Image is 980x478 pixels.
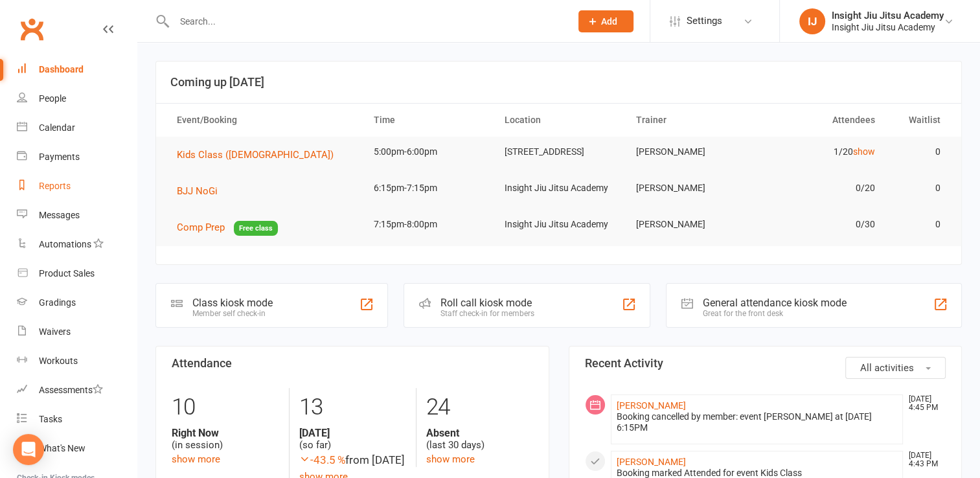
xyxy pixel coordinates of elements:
div: Insight Jiu Jitsu Academy [832,10,944,21]
div: Dashboard [39,64,84,74]
button: All activities [845,357,946,379]
td: [PERSON_NAME] [624,173,756,203]
a: Dashboard [17,55,137,84]
div: Messages [39,210,80,220]
th: Attendees [755,104,887,137]
td: [PERSON_NAME] [624,137,756,167]
div: Workouts [39,356,78,366]
button: Add [578,10,633,32]
span: -43.5 % [299,453,345,466]
button: Kids Class ([DEMOGRAPHIC_DATA]) [177,147,343,163]
td: 0/20 [755,173,887,203]
div: Member self check-in [192,309,273,318]
button: Comp PrepFree class [177,220,278,236]
td: 7:15pm-8:00pm [362,209,494,240]
a: Product Sales [17,259,137,288]
a: Workouts [17,347,137,376]
div: (in session) [172,427,279,451]
div: 10 [172,388,279,427]
div: Assessments [39,385,103,395]
a: Automations [17,230,137,259]
th: Time [362,104,494,137]
a: Reports [17,172,137,201]
div: Payments [39,152,80,162]
div: 24 [426,388,533,427]
div: Tasks [39,414,62,424]
div: Calendar [39,122,75,133]
span: Free class [234,221,278,236]
a: show more [426,453,475,465]
div: Booking cancelled by member: event [PERSON_NAME] at [DATE] 6:15PM [617,411,898,433]
th: Event/Booking [165,104,362,137]
span: Comp Prep [177,222,225,233]
a: People [17,84,137,113]
span: All activities [860,362,914,374]
div: 13 [299,388,406,427]
div: (last 30 days) [426,427,533,451]
a: [PERSON_NAME] [617,400,686,411]
div: Insight Jiu Jitsu Academy [832,21,944,33]
td: 1/20 [755,137,887,167]
th: Trainer [624,104,756,137]
td: 0/30 [755,209,887,240]
h3: Coming up [DATE] [170,76,947,89]
div: General attendance kiosk mode [703,297,847,309]
th: Waitlist [887,104,952,137]
a: Assessments [17,376,137,405]
input: Search... [170,12,562,30]
h3: Attendance [172,357,533,370]
strong: [DATE] [299,427,406,439]
time: [DATE] 4:45 PM [902,395,945,412]
a: show more [172,453,220,465]
div: Reports [39,181,71,191]
td: 5:00pm-6:00pm [362,137,494,167]
div: Waivers [39,326,71,337]
span: Kids Class ([DEMOGRAPHIC_DATA]) [177,149,334,161]
a: Waivers [17,317,137,347]
a: Clubworx [16,13,48,45]
div: (so far) [299,427,406,451]
a: What's New [17,434,137,463]
a: Payments [17,142,137,172]
td: 6:15pm-7:15pm [362,173,494,203]
h3: Recent Activity [585,357,946,370]
a: Tasks [17,405,137,434]
div: People [39,93,66,104]
span: BJJ NoGi [177,185,218,197]
td: 0 [887,173,952,203]
strong: Right Now [172,427,279,439]
div: Gradings [39,297,76,308]
div: Automations [39,239,91,249]
div: from [DATE] [299,451,406,469]
strong: Absent [426,427,533,439]
div: Staff check-in for members [440,309,534,318]
a: [PERSON_NAME] [617,457,686,467]
td: 0 [887,137,952,167]
th: Location [493,104,624,137]
button: BJJ NoGi [177,183,227,199]
td: [PERSON_NAME] [624,209,756,240]
a: show [853,146,875,157]
div: What's New [39,443,85,453]
div: IJ [799,8,825,34]
div: Open Intercom Messenger [13,434,44,465]
time: [DATE] 4:43 PM [902,451,945,468]
span: Settings [687,6,722,36]
a: Messages [17,201,137,230]
td: 0 [887,209,952,240]
span: Add [601,16,617,27]
a: Gradings [17,288,137,317]
div: Roll call kiosk mode [440,297,534,309]
td: Insight Jiu Jitsu Academy [493,209,624,240]
a: Calendar [17,113,137,142]
div: Product Sales [39,268,95,279]
div: Class kiosk mode [192,297,273,309]
div: Great for the front desk [703,309,847,318]
td: [STREET_ADDRESS] [493,137,624,167]
td: Insight Jiu Jitsu Academy [493,173,624,203]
